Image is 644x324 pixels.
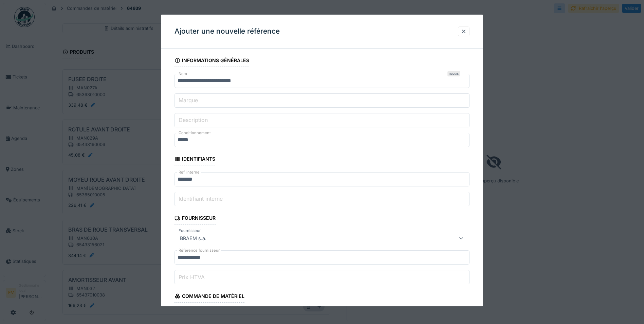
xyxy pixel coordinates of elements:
[177,248,221,253] label: Référence fournisseur
[177,169,201,175] label: Ref. interne
[174,55,249,67] div: Informations générales
[174,291,244,303] div: Commande de matériel
[174,213,216,224] div: Fournisseur
[447,71,460,76] div: Requis
[177,273,206,281] label: Prix HTVA
[177,96,199,104] label: Marque
[177,234,209,242] div: BRAEM s.a.
[174,27,280,36] h3: Ajouter une nouvelle référence
[177,71,188,77] label: Nom
[174,154,215,165] div: Identifiants
[177,195,224,203] label: Identifiant interne
[177,228,202,234] label: Fournisseur
[177,116,209,124] label: Description
[177,130,212,136] label: Conditionnement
